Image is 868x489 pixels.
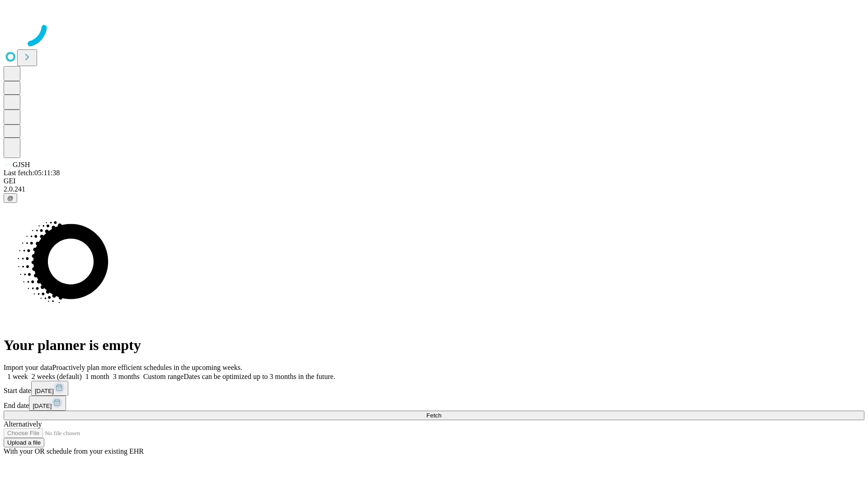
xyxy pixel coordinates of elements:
[426,412,441,419] span: Fetch
[4,185,864,193] div: 2.0.241
[7,195,14,201] span: @
[7,373,28,380] span: 1 week
[113,373,140,380] span: 3 months
[143,373,184,380] span: Custom range
[4,447,144,455] span: With your OR schedule from your existing EHR
[4,169,60,177] span: Last fetch: 05:11:38
[4,381,864,396] div: Start date
[4,438,44,447] button: Upload a file
[4,337,864,354] h1: Your planner is empty
[4,177,864,185] div: GEI
[4,396,864,411] div: End date
[32,373,82,380] span: 2 weeks (default)
[33,403,52,409] span: [DATE]
[35,388,54,394] span: [DATE]
[29,396,66,411] button: [DATE]
[52,364,242,371] span: Proactively plan more efficient schedules in the upcoming weeks.
[85,373,109,380] span: 1 month
[13,161,30,168] span: GJSH
[4,364,52,371] span: Import your data
[31,381,68,396] button: [DATE]
[4,193,17,203] button: @
[4,411,864,420] button: Fetch
[4,420,42,428] span: Alternatively
[184,373,335,380] span: Dates can be optimized up to 3 months in the future.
